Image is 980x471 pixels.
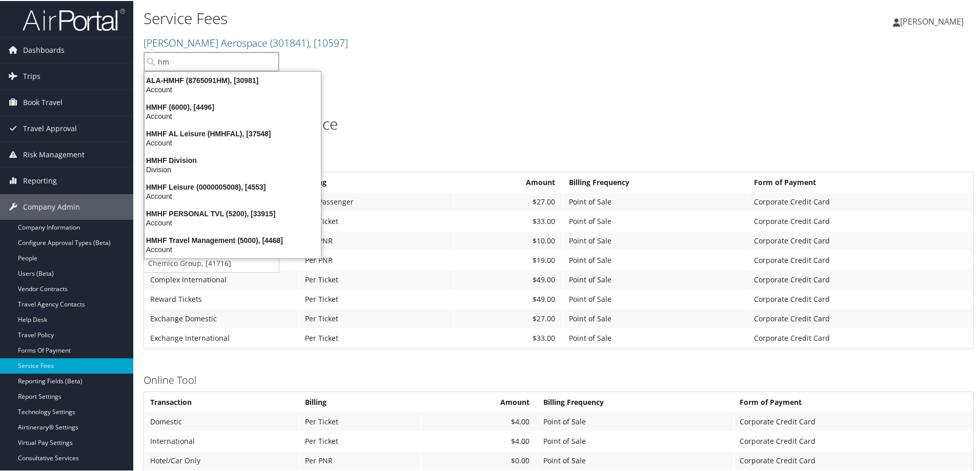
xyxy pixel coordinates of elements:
[300,172,453,191] th: Billing
[138,181,327,191] div: HMHF Leisure (0000005008), [4553]
[144,254,279,271] a: Chemico Group, [41716]
[749,250,972,269] td: Corporate Credit Card
[145,431,299,449] td: International
[300,250,453,269] td: Per PNR
[300,309,453,327] td: Per Ticket
[454,192,563,210] td: $27.00
[138,217,327,227] div: Account
[300,392,420,411] th: Billing
[144,372,974,386] h3: Online Tool
[749,231,972,249] td: Corporate Credit Card
[454,270,563,288] td: $49.00
[144,51,279,70] input: Search Accounts
[145,328,299,346] td: Exchange International
[454,328,563,346] td: $33.00
[300,270,453,288] td: Per Ticket
[734,412,972,430] td: Corporate Credit Card
[145,392,299,411] th: Transaction
[893,5,974,36] a: [PERSON_NAME]
[300,328,453,346] td: Per Ticket
[749,328,972,346] td: Corporate Credit Card
[138,155,327,164] div: HMHF Division
[23,167,57,193] span: Reporting
[564,172,747,191] th: Billing Frequency
[300,192,453,210] td: Per Passenger
[454,289,563,308] td: $49.00
[300,211,453,230] td: Per Ticket
[144,7,697,28] h1: Service Fees
[749,192,972,210] td: Corporate Credit Card
[145,289,299,308] td: Reward Tickets
[749,211,972,230] td: Corporate Credit Card
[454,309,563,327] td: $27.00
[138,235,327,244] div: HMHF Travel Management (5000), [4468]
[538,412,733,430] td: Point of Sale
[454,250,563,269] td: $19.00
[138,75,327,84] div: ALA-HMHF (8765091HM), [30981]
[900,15,964,26] span: [PERSON_NAME]
[538,431,733,449] td: Point of Sale
[138,164,327,173] div: Division
[300,289,453,308] td: Per Ticket
[144,35,348,49] a: [PERSON_NAME] Aerospace
[421,450,537,469] td: $0.00
[138,244,327,253] div: Account
[144,112,974,134] h1: [PERSON_NAME] Aerospace
[144,152,974,167] h3: Full Service Agent
[454,172,563,191] th: Amount
[421,392,537,411] th: Amount
[749,270,972,288] td: Corporate Credit Card
[309,35,348,49] span: , [ 10597 ]
[564,328,747,346] td: Point of Sale
[138,111,327,120] div: Account
[300,431,420,449] td: Per Ticket
[138,101,327,111] div: HMHF (6000), [4496]
[138,128,327,137] div: HMHF AL Leisure (HMHFAL), [37548]
[23,141,85,167] span: Risk Management
[138,191,327,200] div: Account
[454,211,563,230] td: $33.00
[300,231,453,249] td: Per PNR
[734,431,972,449] td: Corporate Credit Card
[564,289,747,308] td: Point of Sale
[23,63,40,88] span: Trips
[538,392,733,411] th: Billing Frequency
[138,137,327,147] div: Account
[23,36,65,62] span: Dashboards
[23,193,80,219] span: Company Admin
[300,450,420,469] td: Per PNR
[421,431,537,449] td: $4.00
[300,412,420,430] td: Per Ticket
[564,270,747,288] td: Point of Sale
[564,309,747,327] td: Point of Sale
[749,172,972,191] th: Form of Payment
[138,208,327,217] div: HMHF PERSONAL TVL (5200), [33915]
[421,412,537,430] td: $4.00
[145,270,299,288] td: Complex International
[23,115,77,140] span: Travel Approval
[564,231,747,249] td: Point of Sale
[734,392,972,411] th: Form of Payment
[564,211,747,230] td: Point of Sale
[145,412,299,430] td: Domestic
[23,7,125,31] img: airportal-logo.png
[749,289,972,308] td: Corporate Credit Card
[749,309,972,327] td: Corporate Credit Card
[145,450,299,469] td: Hotel/Car Only
[538,450,733,469] td: Point of Sale
[564,192,747,210] td: Point of Sale
[270,35,309,49] span: ( 301841 )
[138,84,327,93] div: Account
[145,309,299,327] td: Exchange Domestic
[564,250,747,269] td: Point of Sale
[734,450,972,469] td: Corporate Credit Card
[454,231,563,249] td: $10.00
[23,89,63,114] span: Book Travel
